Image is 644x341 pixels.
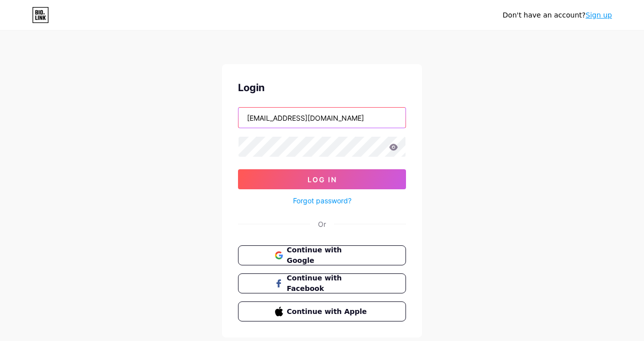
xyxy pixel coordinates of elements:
[238,108,405,128] input: Username
[238,169,406,189] button: Log In
[293,195,351,206] a: Forgot password?
[238,245,406,265] button: Continue with Google
[238,80,406,95] div: Login
[287,245,369,266] span: Continue with Google
[238,273,406,293] button: Continue with Facebook
[585,11,612,19] a: Sign up
[318,219,326,229] div: Or
[238,301,406,321] button: Continue with Apple
[307,175,337,184] span: Log In
[502,10,612,21] div: Don't have an account?
[287,273,369,294] span: Continue with Facebook
[287,306,369,317] span: Continue with Apple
